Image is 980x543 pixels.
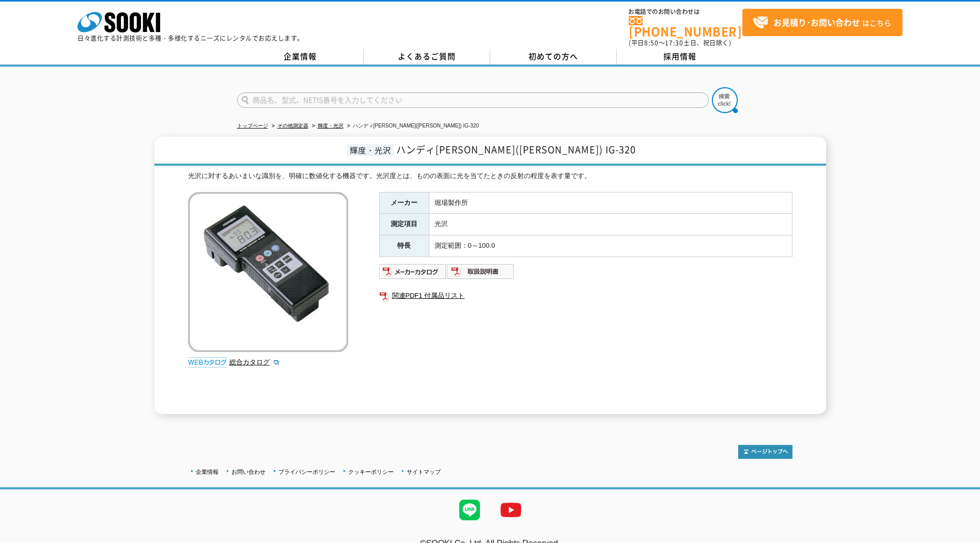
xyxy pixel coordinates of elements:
[379,214,429,235] th: 測定項目
[738,445,792,459] img: トップページへ
[188,171,792,182] div: 光沢に対するあいまいな識別を、明確に数値化する機器です。光沢度とは、ものの表面に光を当てたときの反射の程度を表す量です。
[447,263,515,280] img: 取扱説明書
[429,214,792,235] td: 光沢
[629,38,731,47] span: (平日 ～ 土日、祝日除く)
[229,358,280,366] a: 総合カタログ
[77,35,304,41] p: 日々進化する計測技術と多種・多様化するニーズにレンタルでお応えします。
[396,142,636,156] span: ハンディ[PERSON_NAME]([PERSON_NAME]) IG-320
[490,49,617,65] a: 初めての方へ
[429,192,792,214] td: 堀場製作所
[231,469,266,475] a: お問い合わせ
[379,270,447,278] a: メーカーカタログ
[237,92,709,108] input: 商品名、型式、NETIS番号を入力してください
[347,144,394,156] span: 輝度・光沢
[712,87,738,113] img: btn_search.png
[753,15,891,30] span: はこちら
[237,123,268,129] a: トップページ
[379,235,429,257] th: 特長
[364,49,490,65] a: よくあるご質問
[318,123,344,129] a: 輝度・光沢
[449,489,490,531] img: LINE
[773,16,860,28] strong: お見積り･お問い合わせ
[617,49,743,65] a: 採用情報
[447,270,515,278] a: 取扱説明書
[528,51,578,62] span: 初めての方へ
[407,469,441,475] a: サイトマップ
[196,469,219,475] a: 企業情報
[188,357,227,368] img: webカタログ
[278,469,335,475] a: プライバシーポリシー
[345,121,479,132] li: ハンディ[PERSON_NAME]([PERSON_NAME]) IG-320
[629,16,742,37] a: [PHONE_NUMBER]
[188,192,348,352] img: ハンディ光沢計(グロスチェッカ) IG-320
[277,123,308,129] a: その他測定器
[379,192,429,214] th: メーカー
[429,235,792,257] td: 測定範囲：0～100.0
[379,289,792,302] a: 関連PDF1 付属品リスト
[629,9,742,15] span: お電話でのお問い合わせは
[665,38,683,47] span: 17:30
[379,263,447,280] img: メーカーカタログ
[644,38,659,47] span: 8:50
[348,469,394,475] a: クッキーポリシー
[237,49,364,65] a: 企業情報
[742,9,903,36] a: お見積り･お問い合わせはこちら
[490,489,532,531] img: YouTube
